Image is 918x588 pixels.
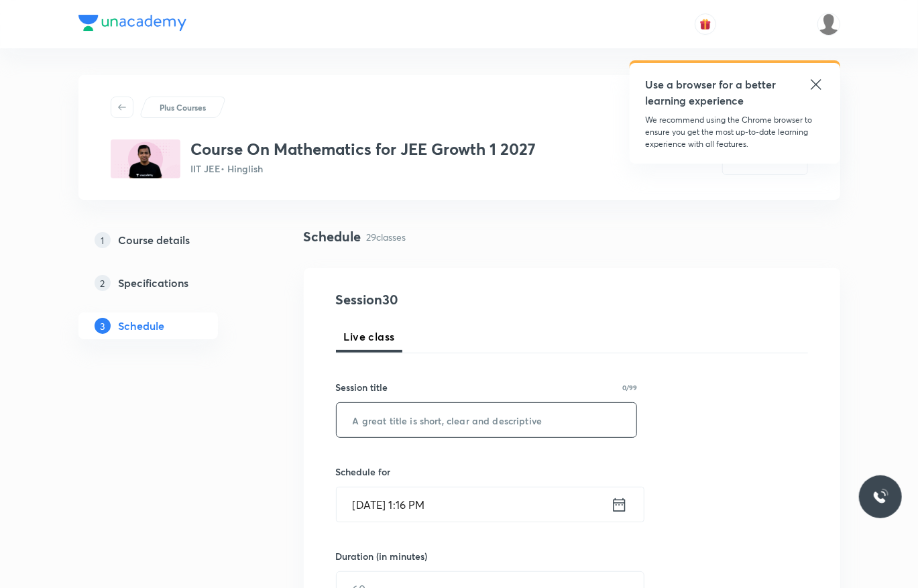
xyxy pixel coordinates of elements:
[119,232,190,248] h5: Course details
[78,270,261,296] a: 2Specifications
[336,380,388,394] h6: Session title
[304,227,361,247] h4: Schedule
[344,329,395,345] span: Live class
[646,114,824,150] p: We recommend using the Chrome browser to ensure you get the most up-to-date learning experience w...
[78,15,186,34] a: Company Logo
[191,139,536,159] h3: Course On Mathematics for JEE Growth 1 2027
[622,384,637,391] p: 0/99
[336,465,638,479] h6: Schedule for
[872,489,888,505] img: ttu
[119,275,189,291] h5: Specifications
[160,101,206,113] p: Plus Courses
[78,227,261,253] a: 1Course details
[95,275,111,291] p: 2
[95,318,111,334] p: 3
[191,162,536,176] p: IIT JEE • Hinglish
[111,139,180,178] img: 1E62428E-C605-4694-AA8F-042A8549EE76_plus.png
[119,318,165,334] h5: Schedule
[367,230,406,244] p: 29 classes
[336,549,428,563] h6: Duration (in minutes)
[95,232,111,248] p: 1
[699,18,711,30] img: avatar
[695,13,716,35] button: avatar
[646,76,779,109] h5: Use a browser for a better learning experience
[337,403,637,437] input: A great title is short, clear and descriptive
[78,15,186,31] img: Company Logo
[336,290,581,310] h4: Session 30
[817,13,840,36] img: aadi Shukla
